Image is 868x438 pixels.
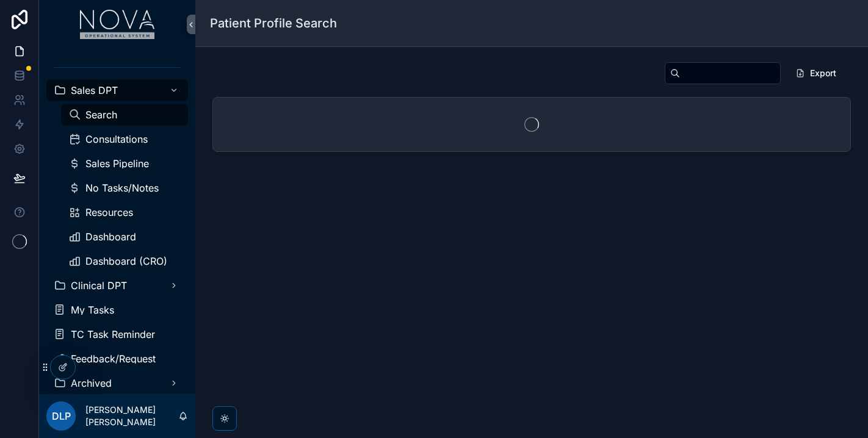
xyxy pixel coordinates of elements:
div: scrollable content [39,49,195,394]
button: Export [786,62,846,84]
span: Sales Pipeline [85,159,149,168]
span: Resources [85,207,133,217]
a: Clinical DPT [46,275,188,296]
span: Consultations [85,134,148,144]
a: My Tasks [46,299,188,321]
a: Consultations [61,128,188,150]
img: App logo [80,10,155,39]
span: Archived [71,378,112,388]
h1: Patient Profile Search [210,15,337,32]
p: [PERSON_NAME] [PERSON_NAME] [85,404,178,428]
a: Dashboard (CRO) [61,250,188,272]
a: Sales DPT [46,79,188,101]
span: Sales DPT [71,85,118,95]
a: Sales Pipeline [61,153,188,174]
a: Feedback/Request [46,348,188,370]
span: Clinical DPT [71,281,127,290]
span: DLP [52,409,71,423]
span: Dashboard (CRO) [85,256,167,266]
span: No Tasks/Notes [85,183,159,193]
span: TC Task Reminder [71,329,155,339]
a: Search [61,104,188,126]
span: My Tasks [71,305,114,315]
a: Archived [46,372,188,394]
span: Feedback/Request [71,354,156,364]
span: Search [85,110,117,120]
span: Dashboard [85,232,136,242]
a: No Tasks/Notes [61,177,188,199]
a: TC Task Reminder [46,323,188,345]
a: Dashboard [61,226,188,248]
a: Resources [61,201,188,223]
